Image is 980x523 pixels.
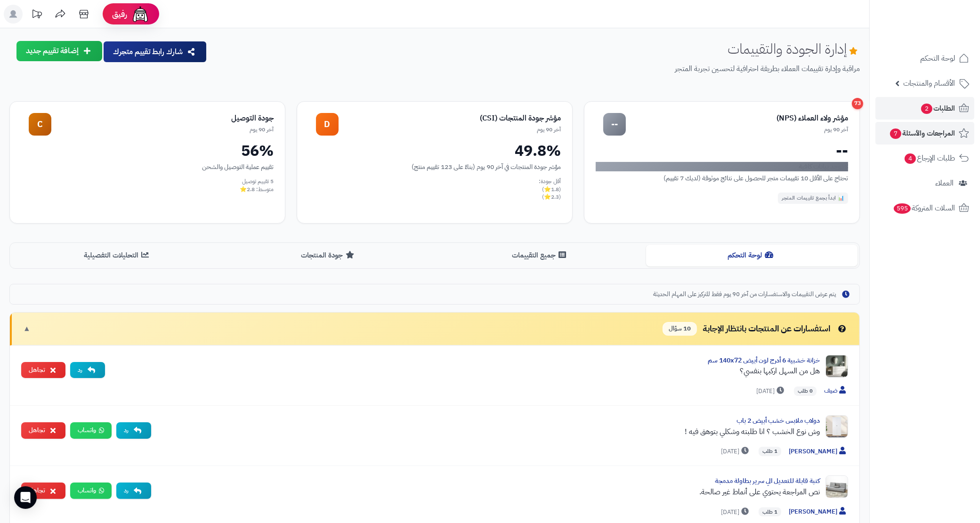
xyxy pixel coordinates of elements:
[756,386,786,396] span: [DATE]
[708,355,820,365] a: خزانة خشبية 6 أدرج لون أبيض 140x72 سم
[223,245,435,266] button: جودة المنتجات
[21,362,65,378] button: تجاهل
[920,102,955,115] span: الطلبات
[826,415,848,438] img: Product
[646,245,858,266] button: لوحة التحكم
[104,41,206,62] button: شارك رابط تقييم متجرك
[339,113,561,124] div: مؤشر جودة المنتجات (CSI)
[626,126,848,134] div: آخر 90 يوم
[21,177,274,193] div: 5 تقييم توصيل متوسط: 2.8⭐
[875,147,974,169] a: طلبات الإرجاع4
[916,7,971,27] img: logo-2.png
[21,143,274,158] div: 56%
[159,426,820,437] div: وش نوع الخشب ؟ انا طلبته وشكلي بتوهق فيه !
[778,193,848,204] div: 📊 ابدأ بجمع تقييمات المتجر
[903,77,955,90] span: الأقسام والمنتجات
[21,162,274,172] div: تقييم عملية التوصيل والشحن
[21,483,65,499] button: تجاهل
[113,365,820,377] div: هل من السهل اركبها بنفسي؟
[893,201,955,215] span: السلات المتروكة
[794,386,817,396] span: 0 طلب
[875,47,974,70] a: لوحة التحكم
[904,152,955,165] span: طلبات الإرجاع
[875,122,974,145] a: المراجعات والأسئلة7
[789,507,848,517] span: [PERSON_NAME]
[112,8,127,20] span: رفيق
[626,113,848,124] div: مؤشر ولاء العملاء (NPS)
[875,97,974,120] a: الطلبات2
[824,386,848,396] span: ضيف
[904,153,916,164] span: 4
[339,126,561,134] div: آخر 90 يوم
[14,486,37,509] div: Open Intercom Messenger
[70,483,112,499] a: واتساب
[131,5,150,24] img: ai-face.png
[308,177,561,201] div: أقل جودة: (1.8⭐) (2.3⭐)
[16,41,102,61] button: إضافة تقييم جديد
[159,486,820,498] div: نص المراجعة يحتوي على أنماط غير صالحة.
[308,143,561,158] div: 49.8%
[70,422,112,439] a: واتساب
[826,475,848,498] img: Product
[715,476,820,486] a: كنبة قابلة للتعديل الي سرير بطاولة مدمجة
[116,483,151,499] button: رد
[25,5,49,26] a: تحديثات المنصة
[23,323,31,334] span: ▼
[70,362,105,378] button: رد
[789,447,848,457] span: [PERSON_NAME]
[51,126,274,134] div: آخر 90 يوم
[596,173,848,183] div: تحتاج على الأقل 10 تقييمات متجر للحصول على نتائج موثوقة (لديك 7 تقييم)
[12,245,223,266] button: التحليلات التفصيلية
[51,113,274,124] div: جودة التوصيل
[893,203,911,214] span: 595
[759,507,781,517] span: 1 طلب
[435,245,646,266] button: جميع التقييمات
[215,64,860,74] p: مراقبة وإدارة تقييمات العملاء بطريقة احترافية لتحسين تجربة المتجر
[596,143,848,158] div: --
[603,113,626,136] div: --
[737,416,820,426] a: دولاب ملابس خشب أبيض 2 باب
[663,322,697,336] span: 10 سؤال
[316,113,339,136] div: D
[921,103,933,114] span: 2
[21,422,65,439] button: تجاهل
[826,355,848,378] img: Product
[889,127,955,140] span: المراجعات والأسئلة
[663,322,848,336] div: استفسارات عن المنتجات بانتظار الإجابة
[852,98,863,109] div: 73
[308,162,561,172] div: مؤشر جودة المنتجات في آخر 90 يوم (بناءً على 123 تقييم منتج)
[653,290,836,299] span: يتم عرض التقييمات والاستفسارات من آخر 90 يوم فقط للتركيز على المهام الحديثة
[721,507,751,517] span: [DATE]
[721,447,751,456] span: [DATE]
[875,172,974,194] a: العملاء
[116,422,151,439] button: رد
[920,52,955,65] span: لوحة التحكم
[890,128,902,139] span: 7
[29,113,51,136] div: C
[935,177,954,190] span: العملاء
[759,447,781,456] span: 1 طلب
[596,162,848,171] div: لا توجد بيانات كافية
[875,197,974,219] a: السلات المتروكة595
[728,41,860,56] h1: إدارة الجودة والتقييمات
